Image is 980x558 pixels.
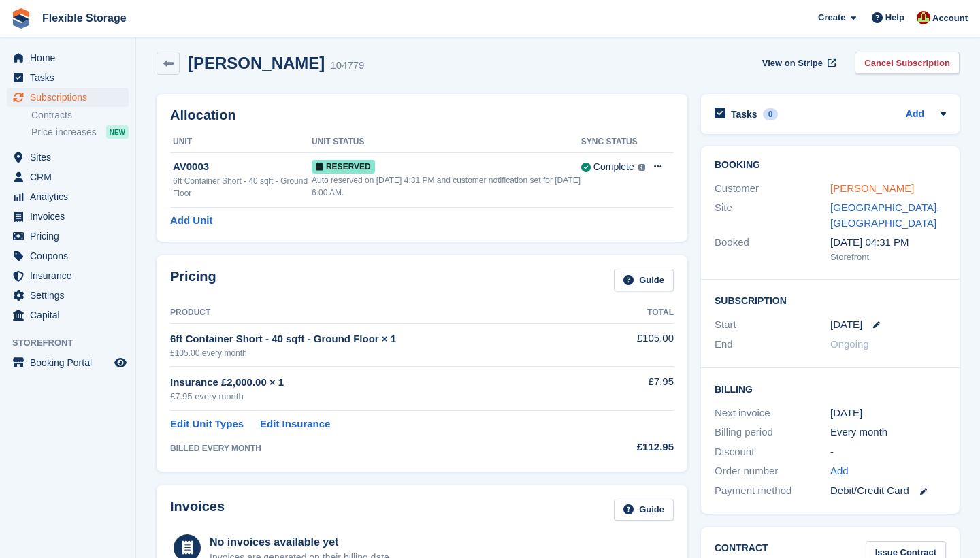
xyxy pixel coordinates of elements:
[715,181,830,197] div: Customer
[30,353,112,372] span: Booking Portal
[906,107,924,122] a: Add
[7,207,129,226] a: menu
[7,306,129,325] a: menu
[312,160,375,174] span: Reserved
[30,88,112,107] span: Subscriptions
[170,302,603,324] th: Product
[855,52,960,74] a: Cancel Subscription
[7,246,129,265] a: menu
[7,266,129,285] a: menu
[31,126,97,139] span: Price increases
[7,88,129,107] a: menu
[170,331,603,347] div: 6ft Container Short - 40 sqft - Ground Floor × 1
[30,246,112,265] span: Coupons
[170,442,603,455] div: BILLED EVERY MONTH
[312,131,581,153] th: Unit Status
[614,499,674,521] a: Guide
[30,148,112,167] span: Sites
[603,302,674,324] th: Total
[715,200,830,231] div: Site
[715,160,946,171] h2: Booking
[30,286,112,305] span: Settings
[593,160,634,174] div: Complete
[30,227,112,246] span: Pricing
[715,444,830,460] div: Discount
[7,167,129,186] a: menu
[7,187,129,206] a: menu
[30,306,112,325] span: Capital
[715,463,830,479] div: Order number
[170,108,674,123] h2: Allocation
[715,293,946,307] h2: Subscription
[830,444,946,460] div: -
[885,11,904,24] span: Help
[830,182,914,194] a: [PERSON_NAME]
[30,187,112,206] span: Analytics
[30,207,112,226] span: Invoices
[330,58,364,73] div: 104779
[170,131,312,153] th: Unit
[581,131,645,153] th: Sync Status
[762,56,823,70] span: View on Stripe
[715,425,830,440] div: Billing period
[603,440,674,455] div: £112.95
[30,167,112,186] span: CRM
[30,68,112,87] span: Tasks
[715,382,946,395] h2: Billing
[715,317,830,333] div: Start
[170,416,244,432] a: Edit Unit Types
[830,483,946,499] div: Debit/Credit Card
[170,213,212,229] a: Add Unit
[715,337,830,352] div: End
[7,68,129,87] a: menu
[830,201,939,229] a: [GEOGRAPHIC_DATA], [GEOGRAPHIC_DATA]
[106,125,129,139] div: NEW
[170,390,603,404] div: £7.95 every month
[731,108,757,120] h2: Tasks
[31,109,129,122] a: Contracts
[37,7,132,29] a: Flexible Storage
[173,159,312,175] div: AV0003
[7,286,129,305] a: menu
[932,12,968,25] span: Account
[170,375,603,391] div: Insurance £2,000.00 × 1
[170,347,603,359] div: £105.00 every month
[210,534,392,551] div: No invoices available yet
[170,269,216,291] h2: Pricing
[173,175,312,199] div: 6ft Container Short - 40 sqft - Ground Floor
[7,353,129,372] a: menu
[715,406,830,421] div: Next invoice
[638,164,645,171] img: icon-info-grey-7440780725fd019a000dd9b08b2336e03edf1995a4989e88bcd33f0948082b44.svg
[31,125,129,139] a: Price increases NEW
[7,227,129,246] a: menu
[830,425,946,440] div: Every month
[260,416,330,432] a: Edit Insurance
[312,174,581,199] div: Auto reserved on [DATE] 4:31 PM and customer notification set for [DATE] 6:00 AM.
[715,483,830,499] div: Payment method
[757,52,839,74] a: View on Stripe
[11,8,31,29] img: stora-icon-8386f47178a22dfd0bd8f6a31ec36ba5ce8667c1dd55bd0f319d3a0aa187defe.svg
[763,108,779,120] div: 0
[12,336,135,350] span: Storefront
[7,148,129,167] a: menu
[112,355,129,371] a: Preview store
[818,11,845,24] span: Create
[917,11,930,24] img: David Jones
[170,499,225,521] h2: Invoices
[830,406,946,421] div: [DATE]
[603,367,674,411] td: £7.95
[830,317,862,333] time: 2025-08-31 00:00:00 UTC
[30,48,112,67] span: Home
[7,48,129,67] a: menu
[830,250,946,264] div: Storefront
[830,463,849,479] a: Add
[830,235,946,250] div: [DATE] 04:31 PM
[188,54,325,72] h2: [PERSON_NAME]
[603,323,674,366] td: £105.00
[830,338,869,350] span: Ongoing
[715,235,830,263] div: Booked
[30,266,112,285] span: Insurance
[614,269,674,291] a: Guide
